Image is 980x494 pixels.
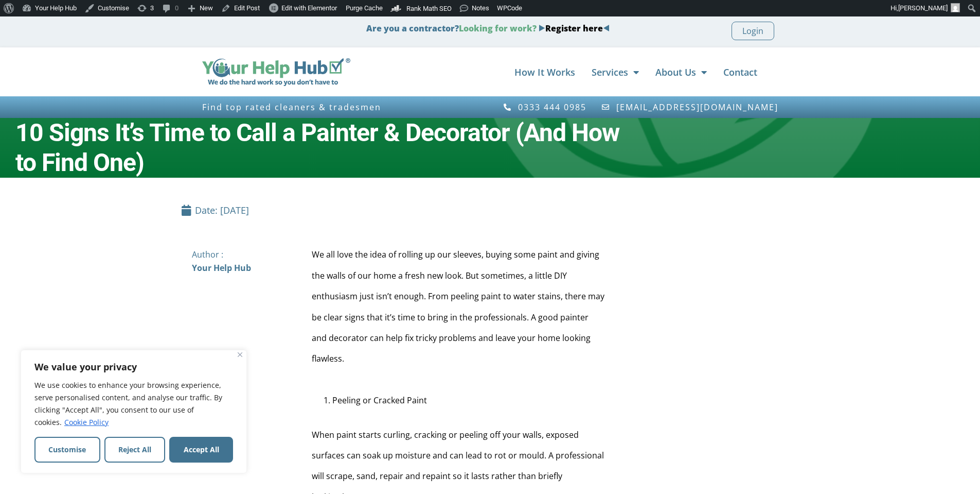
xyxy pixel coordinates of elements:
[459,23,537,34] span: Looking for work?
[64,417,109,428] a: Cookie Policy
[406,5,452,12] span: Rank Math SEO
[539,25,545,31] img: Blue Arrow - Right
[312,450,604,461] span: surfaces can soak up moisture and can lead to rot or mould. A professional
[655,62,707,82] a: About Us
[312,429,579,440] span: When paint starts curling, cracking or peeling off your walls, exposed
[545,23,603,34] a: Register here
[614,103,778,112] span: [EMAIL_ADDRESS][DOMAIN_NAME]
[192,248,296,275] p: Author :
[312,332,591,344] span: and decorator can help fix tricky problems and leave your home looking
[603,25,610,31] img: Blue Arrow - Left
[898,4,948,12] span: [PERSON_NAME]
[34,437,100,463] button: Customise
[281,4,337,12] span: Edit with Elementor
[312,470,562,482] span: will scrape, sand, repair and repaint so it lasts rather than briefly
[312,291,604,302] span: enthusiasm just isn’t enough. From peeling paint to water stains, there may
[742,24,763,38] span: Login
[592,62,639,82] a: Services
[220,204,249,216] time: [DATE]
[601,103,778,112] a: [EMAIL_ADDRESS][DOMAIN_NAME]
[169,437,233,463] button: Accept All
[732,22,774,40] a: Login
[202,103,485,112] h3: Find top rated cleaners & tradesmen
[312,249,599,260] span: We all love the idea of rolling up our sleeves, buying some paint and giving
[503,103,587,112] a: 0333 444 0985
[723,62,757,82] a: Contact
[34,361,233,373] p: We value your privacy
[34,379,233,429] p: We use cookies to enhance your browsing experience, serve personalised content, and analyse our t...
[202,58,351,86] img: Your Help Hub Wide Logo
[312,353,344,364] span: flawless.
[361,62,757,82] nav: Menu
[312,312,589,323] span: be clear signs that it’s time to bring in the professionals. A good painter
[514,62,575,82] a: How It Works
[15,118,637,178] h2: 10 Signs It’s Time to Call a Painter & Decorator (And How to Find One)
[195,204,218,216] span: Date:
[515,103,586,112] span: 0333 444 0985
[332,395,427,406] span: Peeling or Cracked Paint
[104,437,166,463] button: Reject All
[366,23,610,34] strong: Are you a contractor?
[182,203,249,217] a: Date: [DATE]
[238,352,242,357] img: Close
[312,270,567,281] span: the walls of our home a fresh new look. But sometimes, a little DIY
[192,262,251,274] b: Your Help Hub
